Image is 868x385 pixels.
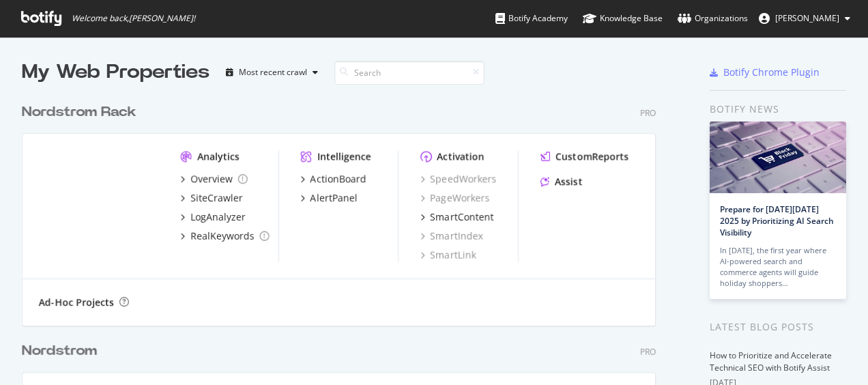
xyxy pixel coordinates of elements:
div: Organizations [678,12,748,25]
div: Most recent crawl [239,68,307,76]
a: LogAnalyzer [181,210,246,224]
div: Knowledge Base [583,12,663,25]
div: Latest Blog Posts [710,319,846,334]
a: CustomReports [540,150,628,164]
a: Nordstrom [22,341,102,361]
div: Intelligence [317,150,371,164]
div: SiteCrawler [190,191,243,205]
a: AlertPanel [301,191,358,205]
span: Welcome back, [PERSON_NAME] ! [72,13,195,24]
div: My Web Properties [22,59,209,86]
a: How to Prioritize and Accelerate Technical SEO with Botify Assist [710,350,832,373]
div: Botify Chrome Plugin [723,66,820,79]
a: SmartIndex [420,229,482,243]
div: Overview [190,172,233,186]
div: AlertPanel [310,191,358,205]
div: Assist [555,175,582,188]
div: Botify Academy [495,12,568,25]
div: Botify news [710,102,846,117]
div: Activation [437,150,484,164]
div: SmartContent [430,210,493,224]
a: SiteCrawler [181,191,243,205]
div: In [DATE], the first year where AI-powered search and commerce agents will guide holiday shoppers… [720,245,836,289]
div: CustomReports [555,150,628,164]
a: SpeedWorkers [420,172,496,186]
div: Nordstrom Rack [22,102,136,122]
img: Prepare for Black Friday 2025 by Prioritizing AI Search Visibility [710,122,846,193]
div: Ad-Hoc Projects [39,296,114,309]
a: SmartContent [420,210,493,224]
a: Botify Chrome Plugin [710,66,820,79]
span: Paola Sigala [775,12,839,24]
img: nordstromrack.com [39,150,159,246]
a: Nordstrom Rack [22,102,142,122]
button: [PERSON_NAME] [748,8,861,29]
button: Most recent crawl [220,61,323,83]
div: Nordstrom [22,341,97,361]
a: SmartLink [420,248,476,262]
a: PageWorkers [420,191,489,205]
div: ActionBoard [310,172,366,186]
div: Pro [640,346,656,358]
div: Pro [640,107,656,119]
a: Overview [181,172,248,186]
div: RealKeywords [190,229,255,243]
div: Analytics [197,150,240,164]
a: Prepare for [DATE][DATE] 2025 by Prioritizing AI Search Visibility [720,203,834,238]
input: Search [334,61,484,85]
a: RealKeywords [181,229,270,243]
a: ActionBoard [301,172,366,186]
div: LogAnalyzer [190,210,246,224]
a: Assist [540,175,582,188]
